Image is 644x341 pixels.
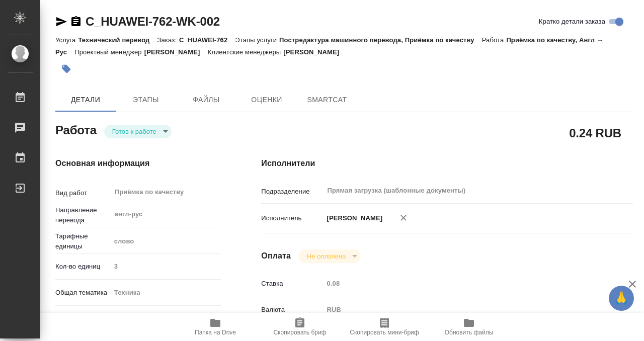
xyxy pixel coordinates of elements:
[157,36,179,44] p: Заказ:
[55,188,111,198] p: Вид работ
[55,16,67,28] button: Скопировать ссылку для ЯМессенджера
[109,127,159,136] button: Готов к работе
[111,310,221,327] div: Фото-, видео- и оптическое оборудование
[78,36,157,44] p: Технический перевод
[55,58,77,80] button: Добавить тэг
[70,16,82,28] button: Скопировать ссылку
[261,213,323,223] p: Исполнитель
[273,329,326,336] span: Скопировать бриф
[323,276,602,291] input: Пустое поле
[182,94,230,106] span: Файлы
[55,262,111,272] p: Кол-во единиц
[261,305,323,315] p: Валюта
[55,36,78,44] p: Услуга
[427,313,511,341] button: Обновить файлы
[208,48,284,56] p: Клиентские менеджеры
[392,207,415,229] button: Удалить исполнителя
[261,187,323,197] p: Подразделение
[111,259,221,274] input: Пустое поле
[283,48,347,56] p: [PERSON_NAME]
[173,313,258,341] button: Папка на Drive
[303,94,351,106] span: SmartCat
[342,313,427,341] button: Скопировать мини-бриф
[122,94,170,106] span: Этапы
[144,48,208,56] p: [PERSON_NAME]
[299,249,361,263] div: Готов к работе
[261,250,291,262] h4: Оплата
[179,36,235,44] p: C_HUAWEI-762
[609,286,634,311] button: 🙏
[482,36,507,44] p: Работа
[61,94,110,106] span: Детали
[111,284,221,301] div: Техника
[304,252,349,261] button: Не оплачена
[55,205,111,225] p: Направление перевода
[261,157,633,169] h4: Исполнители
[323,213,382,223] p: [PERSON_NAME]
[111,233,221,250] div: слово
[323,301,602,318] div: RUB
[55,157,221,169] h4: Основная информация
[235,36,279,44] p: Этапы услуги
[258,313,342,341] button: Скопировать бриф
[613,288,630,309] span: 🙏
[569,124,621,141] h2: 0.24 RUB
[243,94,291,106] span: Оценки
[279,36,482,44] p: Постредактура машинного перевода, Приёмка по качеству
[55,231,111,251] p: Тарифные единицы
[86,15,220,28] a: C_HUAWEI-762-WK-002
[350,329,419,336] span: Скопировать мини-бриф
[539,17,605,27] span: Кратко детали заказа
[74,48,144,56] p: Проектный менеджер
[55,288,111,298] p: Общая тематика
[445,329,494,336] span: Обновить файлы
[195,329,236,336] span: Папка на Drive
[104,125,172,138] div: Готов к работе
[55,120,97,138] h2: Работа
[261,279,323,289] p: Ставка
